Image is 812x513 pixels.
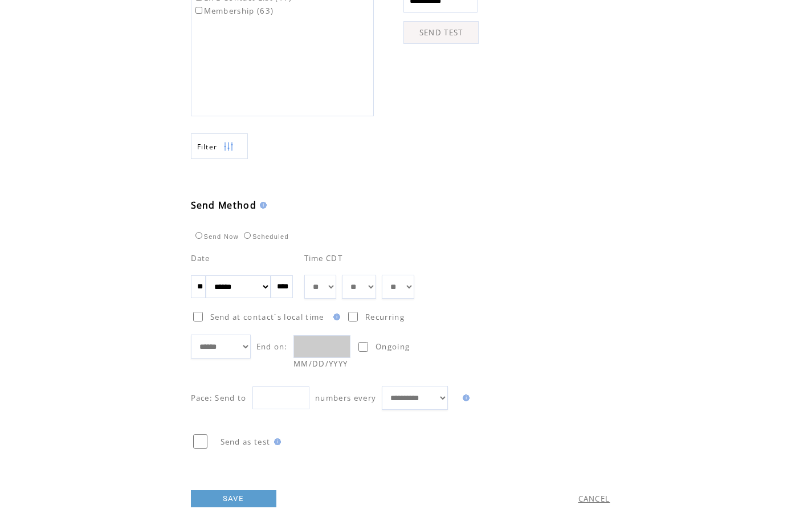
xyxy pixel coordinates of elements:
a: Filter [191,133,248,159]
span: Recurring [365,312,405,322]
span: Ongoing [376,341,410,352]
a: SAVE [191,490,276,507]
input: Membership (63) [195,7,202,14]
label: Scheduled [241,233,289,240]
span: Pace: Send to [191,393,247,403]
span: Show filters [197,142,218,152]
img: help.gif [330,313,340,320]
span: Send Method [191,199,257,211]
label: Membership (63) [193,6,274,16]
span: Date [191,253,210,263]
img: help.gif [459,394,470,401]
a: SEND TEST [403,21,479,44]
span: End on: [256,341,288,352]
span: numbers every [315,393,376,403]
input: Scheduled [244,232,251,239]
img: help.gif [271,438,281,445]
span: Time CDT [304,253,343,263]
span: Send as test [221,437,271,447]
a: CANCEL [578,494,610,504]
span: MM/DD/YYYY [293,359,348,369]
label: Send Now [193,233,239,240]
input: Send Now [195,232,202,239]
span: Send at contact`s local time [210,312,324,322]
img: help.gif [256,202,267,209]
img: filters.png [223,134,234,160]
